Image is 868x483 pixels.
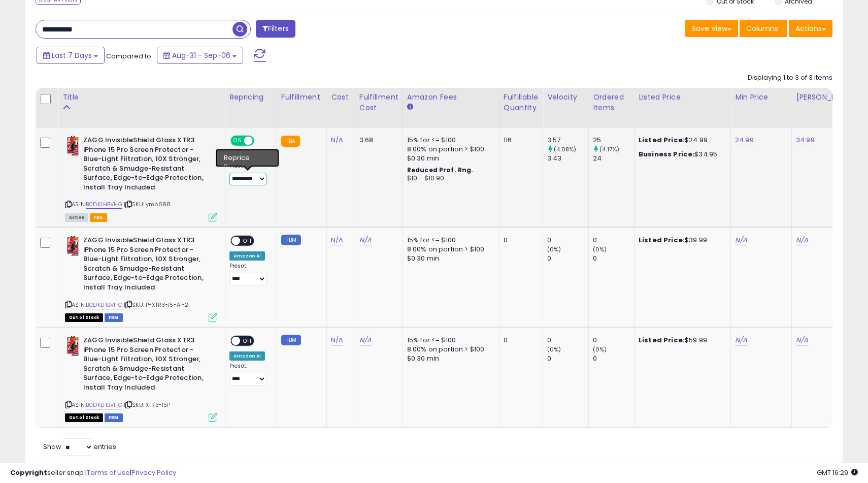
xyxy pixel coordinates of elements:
div: $24.99 [639,136,723,145]
div: $39.99 [639,236,723,245]
div: 3.43 [547,154,588,163]
span: | SKU: ymb698 [124,200,171,208]
b: ZAGG InvisibleShield Glass XTR3 iPhone 15 Pro Screen Protector - Blue-Light Filtration, 10X Stron... [83,236,207,295]
small: FBM [281,235,301,245]
div: 15% for <= $100 [407,236,491,245]
div: 25 [593,136,634,145]
b: Business Price: [639,149,694,159]
span: Last 7 Days [52,50,92,60]
div: Cost [331,92,351,103]
a: B0DKLHBVHG [86,401,122,409]
div: 116 [504,136,535,145]
span: Show: entries [43,442,116,452]
button: Actions [789,20,832,37]
div: 0 [504,336,535,345]
span: All listings currently available for purchase on Amazon [65,213,88,222]
a: B0DKLHBVHG [86,301,122,309]
a: 34.99 [796,135,815,145]
a: N/A [796,235,808,245]
div: 8.00% on portion > $100 [407,245,491,254]
div: Amazon AI * [229,151,269,160]
div: 8.00% on portion > $100 [407,345,491,354]
div: Fulfillable Quantity [504,92,539,113]
div: $0.30 min [407,154,491,163]
a: N/A [331,135,343,145]
a: N/A [331,235,343,245]
img: 41rQqy2CzcL._SL40_.jpg [65,136,81,156]
div: 15% for <= $100 [407,336,491,345]
div: $34.95 [639,150,723,159]
span: OFF [240,237,256,245]
div: Preset: [229,363,269,385]
a: Privacy Policy [131,468,176,477]
div: Ordered Items [593,92,630,113]
b: Reduced Prof. Rng. [407,166,474,174]
div: 3.68 [359,136,395,145]
div: 0 [547,336,588,345]
small: Amazon Fees. [407,103,413,112]
button: Columns [740,20,787,37]
button: Last 7 Days [37,47,105,64]
img: 41rQqy2CzcL._SL40_.jpg [65,236,81,256]
div: 0 [547,354,588,363]
span: Columns [746,23,778,34]
div: 8.00% on portion > $100 [407,145,491,154]
img: 41rQqy2CzcL._SL40_.jpg [65,336,81,356]
a: N/A [359,335,372,345]
div: Fulfillment [281,92,322,103]
div: Amazon AI [229,251,265,261]
span: | SKU: XTR3-15P [124,401,171,409]
b: ZAGG InvisibleShield Glass XTR3 iPhone 15 Pro Screen Protector - Blue-Light Filtration, 10X Stron... [83,136,207,195]
span: OFF [240,337,256,345]
small: (4.08%) [554,145,576,153]
button: Save View [685,20,738,37]
div: [PERSON_NAME] [796,92,856,103]
b: Listed Price: [639,135,685,145]
div: 0 [547,236,588,245]
div: Repricing [229,92,273,103]
div: $0.30 min [407,254,491,263]
span: Aug-31 - Sep-06 [172,50,230,60]
span: ON [231,137,244,145]
div: Fulfillment Cost [359,92,398,113]
span: FBM [105,313,123,322]
div: Amazon AI [229,351,265,361]
div: ASIN: [65,236,217,320]
button: Filters [256,20,295,38]
div: 24 [593,154,634,163]
small: FBA [281,136,300,147]
b: Listed Price: [639,235,685,245]
a: N/A [359,235,372,245]
div: Listed Price [639,92,726,103]
a: B0DKLHBVHG [86,200,122,209]
div: Preset: [229,163,269,185]
div: $0.30 min [407,354,491,363]
div: 3.57 [547,136,588,145]
a: 24.99 [735,135,754,145]
div: Min Price [735,92,787,103]
small: (0%) [593,245,607,253]
div: Amazon Fees [407,92,495,103]
span: | SKU: P-XTR3-15-A1-2 [124,301,189,309]
div: Preset: [229,263,269,285]
div: Displaying 1 to 3 of 3 items [748,73,832,83]
span: Compared to: [106,51,153,61]
div: ASIN: [65,136,217,220]
a: N/A [796,335,808,345]
span: FBM [105,413,123,422]
a: N/A [735,335,747,345]
div: 0 [547,254,588,263]
b: Listed Price: [639,335,685,345]
div: $10 - $10.90 [407,174,491,183]
a: N/A [331,335,343,345]
a: Terms of Use [87,468,130,477]
span: All listings that are currently out of stock and unavailable for purchase on Amazon [65,313,103,322]
button: Aug-31 - Sep-06 [157,47,243,64]
div: Velocity [547,92,584,103]
small: (0%) [593,345,607,353]
span: All listings that are currently out of stock and unavailable for purchase on Amazon [65,413,103,422]
div: ASIN: [65,336,217,421]
div: 0 [593,236,634,245]
small: (0%) [547,345,561,353]
div: 0 [504,236,535,245]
